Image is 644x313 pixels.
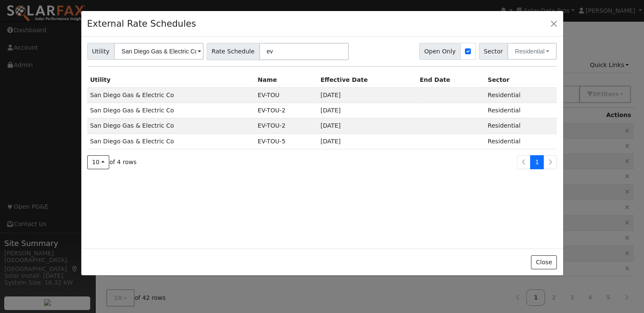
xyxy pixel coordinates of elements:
[417,73,485,88] th: End Date
[318,134,417,149] td: [DATE]
[87,134,255,149] td: San Diego Gas & Electric Co
[485,103,557,118] td: Residential
[254,87,317,103] td: EV-TOU
[87,73,255,88] th: Utility
[87,155,137,170] div: of 4 rows
[318,73,417,88] th: Effective Date
[87,103,255,118] td: San Diego Gas & Electric Co
[92,159,100,165] span: 10
[254,73,317,88] th: Name
[485,134,557,149] td: Residential
[259,43,349,60] input: Search
[530,155,544,170] a: 1
[207,43,260,60] span: Rate Schedule
[485,87,557,103] td: Residential
[254,118,317,134] td: EV-TOU-2
[485,73,557,88] th: Sector
[485,118,557,134] td: Residential
[531,255,557,270] button: Close
[318,118,417,134] td: [DATE]
[87,43,115,60] span: Utility
[507,43,557,60] button: Residential
[87,17,196,31] h4: External Rate Schedules
[254,134,317,149] td: EV-TOU-5
[479,43,508,60] span: Sector
[114,43,204,60] input: Select a Utility
[419,43,460,60] span: Open Only
[87,87,255,103] td: San Diego Gas & Electric Co
[87,155,110,170] button: 10
[318,103,417,118] td: [DATE]
[318,87,417,103] td: [DATE]
[87,118,255,134] td: San Diego Gas & Electric Co
[254,103,317,118] td: EV-TOU-2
